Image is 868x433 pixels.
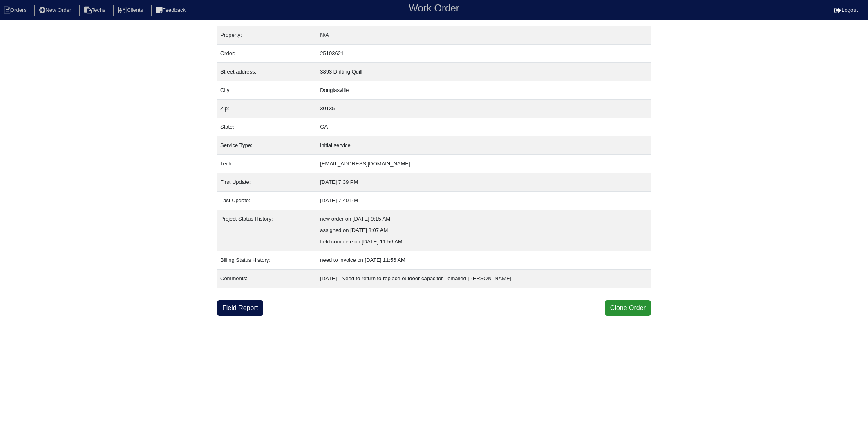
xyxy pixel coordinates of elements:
td: 3893 Drifting Quill [317,63,651,81]
li: Clients [113,5,150,16]
div: field complete on [DATE] 11:56 AM [320,236,648,248]
td: Order: [217,45,317,63]
td: City: [217,81,317,100]
td: [EMAIL_ADDRESS][DOMAIN_NAME] [317,155,651,173]
li: New Order [34,5,78,16]
td: Comments: [217,270,317,288]
td: GA [317,118,651,136]
td: initial service [317,136,651,155]
a: Clients [113,7,150,13]
td: Project Status History: [217,210,317,251]
div: assigned on [DATE] 8:07 AM [320,225,648,236]
td: 25103621 [317,45,651,63]
td: [DATE] 7:40 PM [317,192,651,210]
li: Feedback [151,5,192,16]
td: Street address: [217,63,317,81]
td: Zip: [217,100,317,118]
a: Logout [834,7,858,13]
td: [DATE] - Need to return to replace outdoor capacitor - emailed [PERSON_NAME] [317,270,651,288]
td: [DATE] 7:39 PM [317,173,651,192]
td: First Update: [217,173,317,192]
td: State: [217,118,317,136]
div: need to invoice on [DATE] 11:56 AM [320,254,648,266]
button: Clone Order [605,300,651,316]
a: Techs [79,7,112,13]
td: Tech: [217,155,317,173]
td: 30135 [317,100,651,118]
a: Field Report [217,300,263,316]
td: Service Type: [217,136,317,155]
td: Douglasville [317,81,651,100]
td: Property: [217,26,317,45]
td: Billing Status History: [217,251,317,270]
li: Techs [79,5,112,16]
td: N/A [317,26,651,45]
div: new order on [DATE] 9:15 AM [320,213,648,225]
a: New Order [34,7,78,13]
td: Last Update: [217,192,317,210]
